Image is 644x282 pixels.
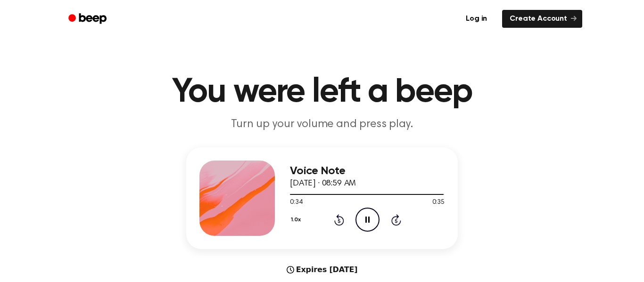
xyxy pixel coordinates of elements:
span: [DATE] · 08:59 AM [290,179,356,188]
h3: Voice Note [290,165,445,177]
span: 0:34 [290,198,302,208]
h1: You were left a beep [81,75,563,109]
div: Expires [DATE] [287,264,358,275]
a: Create Account [502,10,582,28]
p: Turn up your volume and press play. [141,117,503,132]
span: 0:35 [432,198,445,208]
button: 1.0x [290,212,304,228]
a: Log in [456,8,496,30]
a: Beep [62,10,115,28]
